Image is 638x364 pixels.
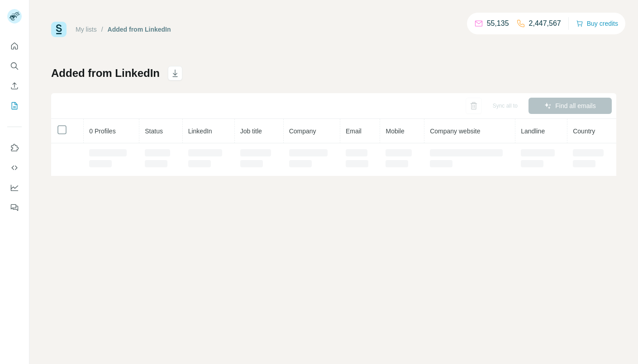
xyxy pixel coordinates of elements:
span: Company website [430,128,480,135]
span: Country [573,128,595,135]
span: Email [346,128,362,135]
span: Company [289,128,316,135]
div: Added from LinkedIn [108,25,171,34]
button: Quick start [7,38,22,54]
span: Job title [240,128,262,135]
p: 2,447,567 [529,18,561,29]
button: Search [7,58,22,74]
span: LinkedIn [188,128,212,135]
button: Use Surfe on LinkedIn [7,140,22,156]
button: Dashboard [7,180,22,196]
p: 55,135 [487,18,509,29]
span: 0 Profiles [89,128,115,135]
img: Surfe Logo [51,22,67,37]
button: My lists [7,98,22,114]
span: Status [145,128,163,135]
span: Landline [521,128,545,135]
a: My lists [76,26,97,33]
button: Use Surfe API [7,160,22,176]
button: Enrich CSV [7,78,22,94]
button: Feedback [7,199,22,216]
button: Buy credits [576,17,618,30]
li: / [101,25,103,34]
span: Mobile [386,128,404,135]
h1: Added from LinkedIn [51,66,160,80]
